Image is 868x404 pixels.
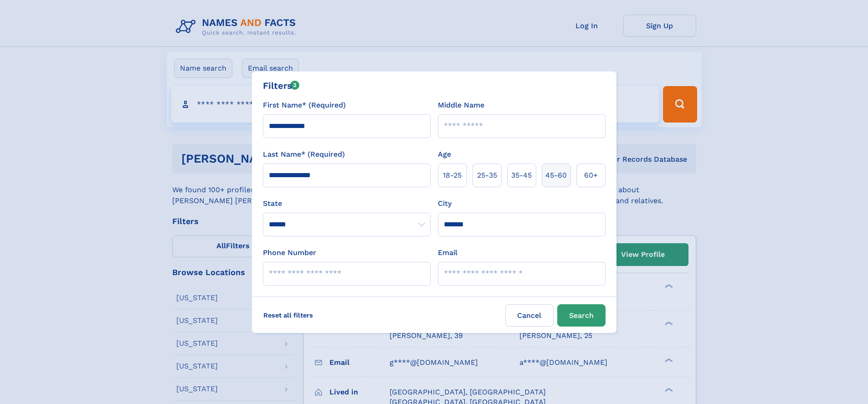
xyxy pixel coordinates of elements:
[438,149,451,160] label: Age
[438,247,457,258] label: Email
[557,304,606,327] button: Search
[505,304,554,327] label: Cancel
[263,247,316,258] label: Phone Number
[263,100,346,111] label: First Name* (Required)
[443,170,462,181] span: 18‑25
[263,198,431,209] label: State
[257,304,319,326] label: Reset all filters
[511,170,532,181] span: 35‑45
[263,149,345,160] label: Last Name* (Required)
[438,100,484,111] label: Middle Name
[584,170,598,181] span: 60+
[545,170,567,181] span: 45‑60
[263,79,300,92] div: Filters
[438,198,452,209] label: City
[477,170,497,181] span: 25‑35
